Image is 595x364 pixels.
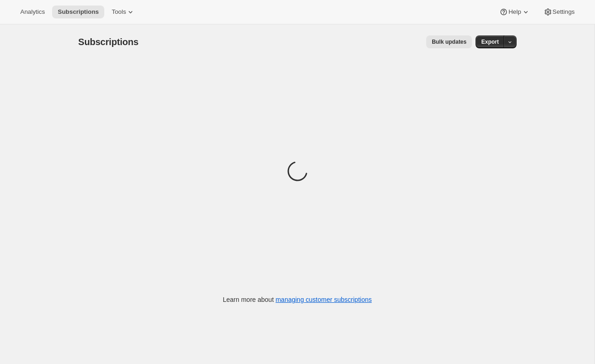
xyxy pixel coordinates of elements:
[481,38,499,46] span: Export
[538,6,580,18] button: Settings
[20,8,45,16] span: Analytics
[476,35,504,48] button: Export
[432,38,466,46] span: Bulk updates
[275,296,372,303] a: managing customer subscriptions
[58,8,99,16] span: Subscriptions
[106,6,141,18] button: Tools
[494,6,535,18] button: Help
[426,35,472,48] button: Bulk updates
[553,8,575,16] span: Settings
[112,8,126,16] span: Tools
[52,6,104,18] button: Subscriptions
[223,295,372,304] p: Learn more about
[15,6,50,18] button: Analytics
[78,37,139,47] span: Subscriptions
[508,8,521,16] span: Help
